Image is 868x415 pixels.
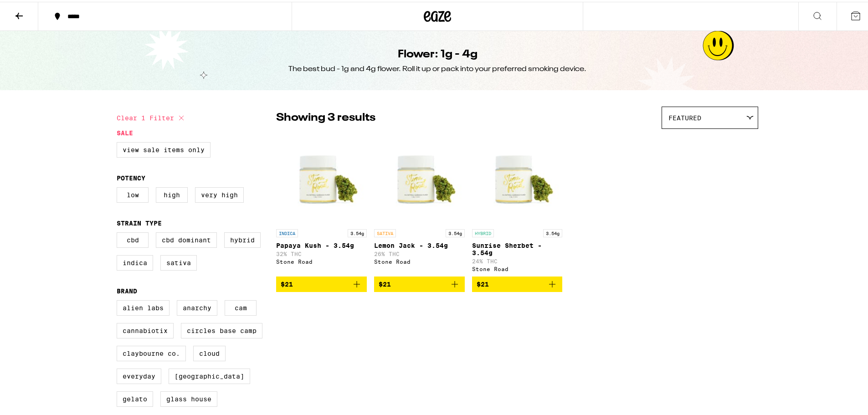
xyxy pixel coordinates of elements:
p: SATIVA [374,227,396,236]
img: Stone Road - Lemon Jack - 3.54g [374,132,465,223]
a: Open page for Papaya Kush - 3.54g from Stone Road [276,132,367,275]
span: $21 [379,279,391,286]
label: Anarchy [177,298,217,314]
label: Cloud [193,344,226,359]
label: Claybourne Co. [117,344,186,359]
p: 3.54g [543,227,562,236]
p: 3.54g [348,227,367,236]
span: $21 [477,279,489,286]
label: Low [117,185,149,201]
div: Stone Road [276,257,367,263]
p: Sunrise Sherbet - 3.54g [472,240,563,255]
button: Add to bag [374,275,465,290]
label: CBD Dominant [156,231,217,246]
label: Circles Base Camp [181,321,262,337]
p: Lemon Jack - 3.54g [374,240,465,247]
p: 32% THC [276,249,367,255]
p: 3.54g [446,227,465,236]
span: Hi. Need any help? [5,6,66,14]
legend: Sale [117,128,133,135]
div: Stone Road [472,264,563,270]
button: Add to bag [276,275,367,290]
label: Cannabiotix [117,321,174,337]
a: Open page for Lemon Jack - 3.54g from Stone Road [374,132,465,275]
div: The best bud - 1g and 4g flower. Roll it up or pack into your preferred smoking device. [288,62,586,72]
legend: Strain Type [117,218,162,225]
a: Open page for Sunrise Sherbet - 3.54g from Stone Road [472,132,563,275]
h1: Flower: 1g - 4g [398,45,478,61]
label: Indica [117,253,153,269]
label: Everyday [117,367,161,382]
label: Alien Labs [117,298,169,314]
p: INDICA [276,227,298,236]
button: Clear 1 filter [117,105,187,128]
legend: Brand [117,286,137,293]
p: Papaya Kush - 3.54g [276,240,367,247]
label: Glass House [160,389,217,405]
label: Sativa [160,253,197,269]
p: Showing 3 results [276,108,375,124]
button: Add to bag [472,275,563,290]
p: 26% THC [374,249,465,255]
label: Very High [195,185,244,201]
label: Hybrid [224,231,261,246]
label: Gelato [117,389,153,405]
div: Stone Road [374,257,465,263]
span: $21 [281,279,293,286]
span: Featured [668,113,701,120]
p: HYBRID [472,227,494,236]
legend: Potency [117,173,145,180]
label: CAM [225,298,257,314]
label: [GEOGRAPHIC_DATA] [169,367,250,382]
label: High [156,185,188,201]
p: 24% THC [472,256,563,262]
img: Stone Road - Sunrise Sherbet - 3.54g [472,132,563,223]
label: View Sale Items Only [117,140,211,156]
label: CBD [117,231,149,246]
img: Stone Road - Papaya Kush - 3.54g [276,132,367,223]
